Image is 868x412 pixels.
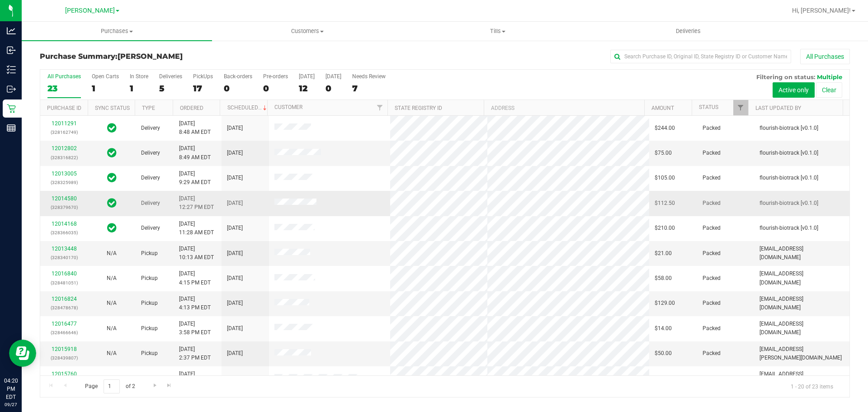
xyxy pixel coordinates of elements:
inline-svg: Inbound [7,46,16,55]
button: N/A [107,274,117,283]
span: flourish-biotrack [v0.1.0] [759,224,818,232]
p: (328481051) [46,279,82,287]
a: Sync Status [95,105,130,111]
p: (328379670) [46,203,82,212]
input: Search Purchase ID, Original ID, State Registry ID or Customer Name... [610,50,791,63]
span: Multiple [817,73,842,81]
a: Customers [212,22,402,41]
button: All Purchases [800,49,850,64]
span: [DATE] [227,324,243,333]
span: [DATE] [227,174,243,182]
p: (328478678) [46,303,82,312]
span: $75.00 [655,149,672,157]
div: 23 [47,83,81,94]
span: [EMAIL_ADDRESS][DOMAIN_NAME] [759,245,844,262]
span: [DATE] 11:28 AM EDT [179,220,214,237]
span: $210.00 [655,224,675,232]
span: Packed [703,249,721,258]
span: Packed [703,349,721,358]
p: 09/27 [4,401,18,408]
div: 0 [224,83,252,94]
inline-svg: Inventory [7,65,16,74]
div: Needs Review [352,73,386,80]
button: Clear [816,82,842,98]
span: $58.00 [655,274,672,283]
div: 1 [92,83,119,94]
p: (328340170) [46,253,82,262]
p: (328466646) [46,328,82,337]
a: Ordered [180,105,203,111]
span: [DATE] 8:49 AM EDT [179,144,211,161]
span: $112.50 [655,199,675,208]
span: [DATE] [227,149,243,157]
span: $14.00 [655,324,672,333]
span: Packed [703,199,721,208]
span: flourish-biotrack [v0.1.0] [759,149,818,157]
a: 12016824 [52,296,77,302]
p: (328366035) [46,228,82,237]
span: [DATE] [227,274,243,283]
p: (328439807) [46,354,82,362]
span: Delivery [141,199,160,208]
span: Tills [403,27,592,35]
div: [DATE] [299,73,315,80]
span: Packed [703,224,721,232]
inline-svg: Retail [7,104,16,113]
div: Open Carts [92,73,119,80]
span: [DATE] [227,124,243,133]
a: Purchases [22,22,212,41]
a: Go to the last page [163,379,176,392]
button: N/A [107,249,117,258]
span: [DATE] 12:27 PM EDT [179,194,214,212]
a: Filter [733,100,748,115]
span: Pickup [141,249,158,258]
a: Scheduled [227,104,269,111]
span: Packed [703,274,721,283]
span: Packed [703,374,721,383]
span: [EMAIL_ADDRESS][DOMAIN_NAME] [759,320,844,337]
span: In Sync [107,197,117,209]
span: Filtering on status: [756,73,815,81]
span: [DATE] 8:48 AM EDT [179,119,211,137]
span: Pickup [141,374,158,383]
h3: Purchase Summary: [40,52,310,61]
th: Address [484,100,644,116]
span: $21.00 [655,249,672,258]
div: In Store [130,73,148,80]
p: (328325989) [46,178,82,187]
span: 1 - 20 of 23 items [783,379,840,393]
p: (328162749) [46,128,82,137]
button: N/A [107,374,117,383]
a: Tills [402,22,593,41]
span: [DATE] [227,374,243,383]
span: Hi, [PERSON_NAME]! [792,7,851,14]
a: 12015760 [52,371,77,377]
span: [DATE] 3:58 PM EDT [179,320,211,337]
span: [EMAIL_ADDRESS][PERSON_NAME][DOMAIN_NAME] [759,345,844,362]
span: Pickup [141,299,158,308]
span: In Sync [107,171,117,184]
span: flourish-biotrack [v0.1.0] [759,124,818,133]
span: Delivery [141,124,160,133]
div: Pre-orders [263,73,288,80]
span: Not Applicable [107,350,117,356]
a: 12013005 [52,170,77,177]
span: Not Applicable [107,325,117,331]
div: Deliveries [159,73,182,80]
a: 12015918 [52,346,77,352]
span: In Sync [107,147,117,159]
span: Pickup [141,349,158,358]
span: $129.00 [655,299,675,308]
inline-svg: Outbound [7,85,16,94]
inline-svg: Analytics [7,26,16,35]
span: $35.00 [655,374,672,383]
span: In Sync [107,222,117,234]
a: 12012802 [52,145,77,152]
button: N/A [107,299,117,308]
a: 12016840 [52,270,77,277]
div: 0 [325,83,341,94]
span: Packed [703,124,721,133]
p: (328316822) [46,153,82,162]
span: [EMAIL_ADDRESS][DOMAIN_NAME] [759,270,844,287]
a: Filter [373,100,387,115]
